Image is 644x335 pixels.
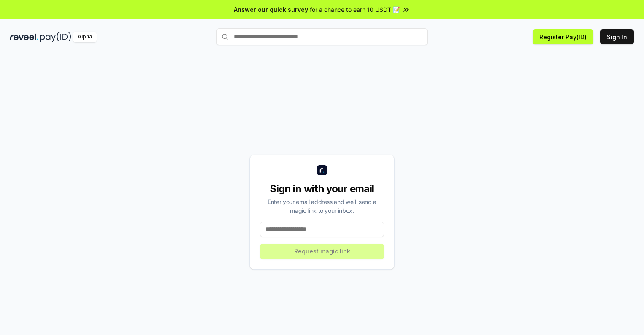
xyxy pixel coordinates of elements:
img: logo_small [317,165,327,175]
button: Register Pay(ID) [533,29,593,44]
span: Answer our quick survey [234,5,308,14]
div: Enter your email address and we’ll send a magic link to your inbox. [260,197,384,215]
div: Sign in with your email [260,182,384,196]
img: pay_id [40,32,71,42]
span: for a chance to earn 10 USDT 📝 [310,5,400,14]
div: Alpha [73,32,97,42]
button: Sign In [600,29,634,44]
img: reveel_dark [10,32,38,42]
